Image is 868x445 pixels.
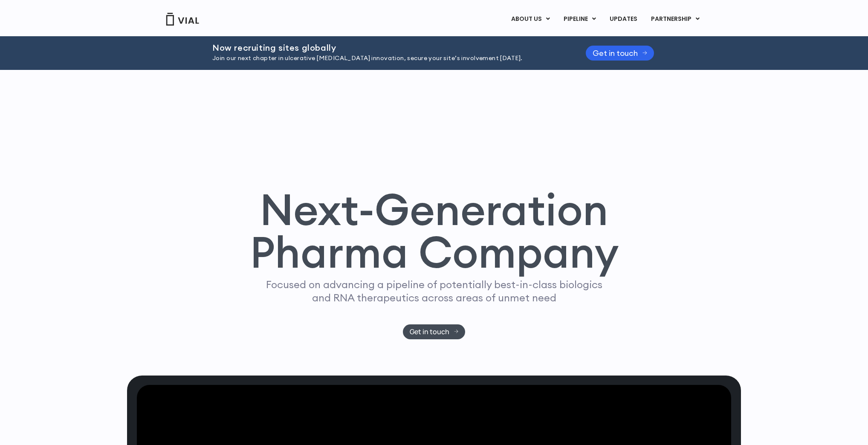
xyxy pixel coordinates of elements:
a: Get in touch [403,324,466,339]
a: ABOUT USMenu Toggle [504,12,556,26]
h2: Now recruiting sites globally [212,43,564,52]
a: PIPELINEMenu Toggle [557,12,602,26]
p: Focused on advancing a pipeline of potentially best-in-class biologics and RNA therapeutics acros... [262,278,606,304]
a: Get in touch [586,46,654,61]
span: Get in touch [410,329,449,335]
h1: Next-Generation Pharma Company [249,188,619,274]
span: Get in touch [593,50,638,56]
a: PARTNERSHIPMenu Toggle [644,12,706,26]
img: Vial Logo [165,13,200,26]
p: Join our next chapter in ulcerative [MEDICAL_DATA] innovation, secure your site’s involvement [DA... [212,54,564,63]
a: UPDATES [603,12,644,26]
